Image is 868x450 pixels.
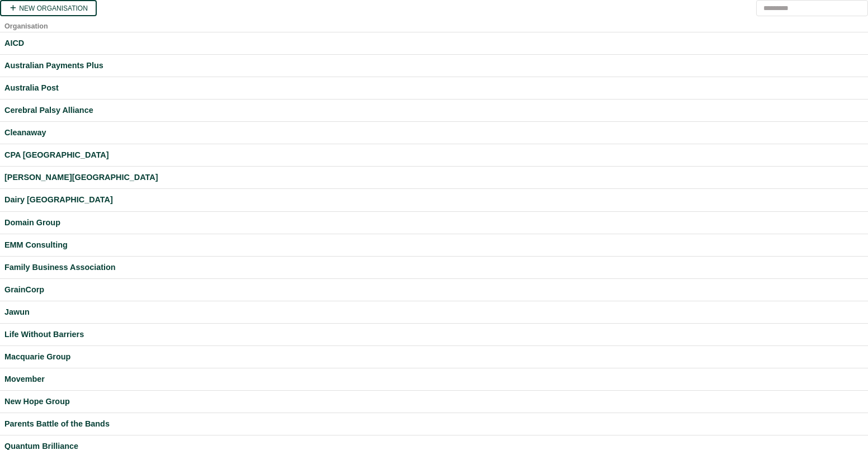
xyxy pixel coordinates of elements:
a: Macquarie Group [4,350,864,363]
a: Australian Payments Plus [4,59,864,72]
a: Dairy [GEOGRAPHIC_DATA] [4,193,864,206]
a: AICD [4,37,864,50]
a: [PERSON_NAME][GEOGRAPHIC_DATA] [4,171,864,184]
a: Australia Post [4,82,864,94]
a: Cleanaway [4,126,864,139]
a: GrainCorp [4,283,864,296]
a: Life Without Barriers [4,328,864,341]
a: Jawun [4,306,864,319]
a: Domain Group [4,216,864,229]
a: CPA [GEOGRAPHIC_DATA] [4,149,864,162]
a: Cerebral Palsy Alliance [4,104,864,117]
a: Parents Battle of the Bands [4,418,864,430]
a: Movember [4,373,864,386]
a: New Hope Group [4,395,864,408]
a: Family Business Association [4,261,864,274]
a: EMM Consulting [4,239,864,252]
